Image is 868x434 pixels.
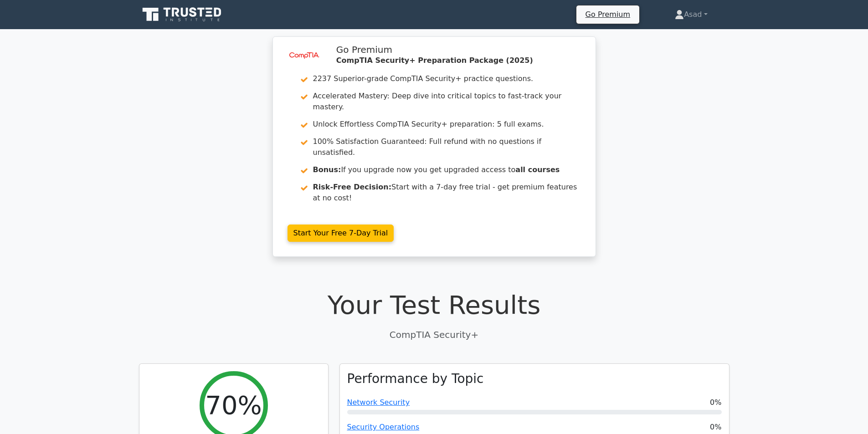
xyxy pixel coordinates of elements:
[205,390,262,420] h2: 70%
[710,422,721,433] span: 0%
[347,423,420,431] a: Security Operations
[580,8,636,20] a: Go Premium
[653,5,729,24] a: Asad
[288,225,394,242] a: Start Your Free 7-Day Trial
[139,328,729,342] p: CompTIA Security+
[347,371,484,387] h3: Performance by Topic
[347,398,410,407] a: Network Security
[139,290,729,320] h1: Your Test Results
[710,397,721,408] span: 0%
